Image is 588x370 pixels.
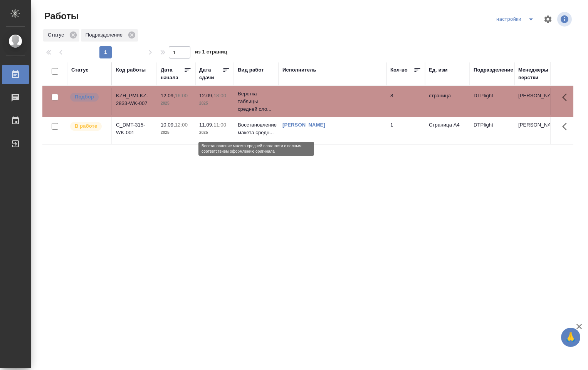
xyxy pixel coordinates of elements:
[558,88,576,107] button: Здесь прячутся важные кнопки
[161,129,192,137] p: 2025
[557,12,573,27] span: Посмотреть информацию
[213,122,226,128] p: 11:00
[161,122,175,128] p: 10.09,
[561,328,580,347] button: 🙏
[175,122,188,128] p: 12:00
[199,93,213,98] p: 12.09,
[282,122,325,128] a: [PERSON_NAME]
[161,100,192,107] p: 2025
[425,117,470,144] td: Страница А4
[161,93,175,98] p: 12.09,
[199,100,230,107] p: 2025
[42,10,79,22] span: Работы
[75,93,94,101] p: Подбор
[112,117,157,144] td: C_DMT-315-WK-001
[161,66,184,82] div: Дата начала
[81,29,138,42] div: Подразделение
[238,121,275,137] p: Восстановление макета средн...
[199,122,213,128] p: 11.09,
[43,29,79,42] div: Статус
[199,129,230,137] p: 2025
[474,66,513,74] div: Подразделение
[470,88,514,115] td: DTPlight
[112,88,157,115] td: KZH_PMI-KZ-2833-WK-007
[386,88,425,115] td: 8
[175,93,188,98] p: 16:00
[199,66,222,82] div: Дата сдачи
[558,117,576,136] button: Здесь прячутся важные кнопки
[518,92,555,100] p: [PERSON_NAME]
[494,13,539,25] div: split button
[69,121,108,132] div: Исполнитель выполняет работу
[425,88,470,115] td: страница
[390,66,408,74] div: Кол-во
[213,93,226,98] p: 18:00
[386,117,425,144] td: 1
[238,66,264,74] div: Вид работ
[282,66,316,74] div: Исполнитель
[71,66,89,74] div: Статус
[195,47,227,58] span: из 1 страниц
[69,92,108,102] div: Можно подбирать исполнителей
[429,66,448,74] div: Ед. изм
[564,329,577,345] span: 🙏
[470,117,514,144] td: DTPlight
[518,66,555,82] div: Менеджеры верстки
[539,10,557,28] span: Настроить таблицу
[86,31,125,39] p: Подразделение
[75,122,97,130] p: В работе
[48,31,67,39] p: Статус
[518,121,555,129] p: [PERSON_NAME]
[116,66,146,74] div: Код работы
[238,90,275,113] p: Верстка таблицы средней сло...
